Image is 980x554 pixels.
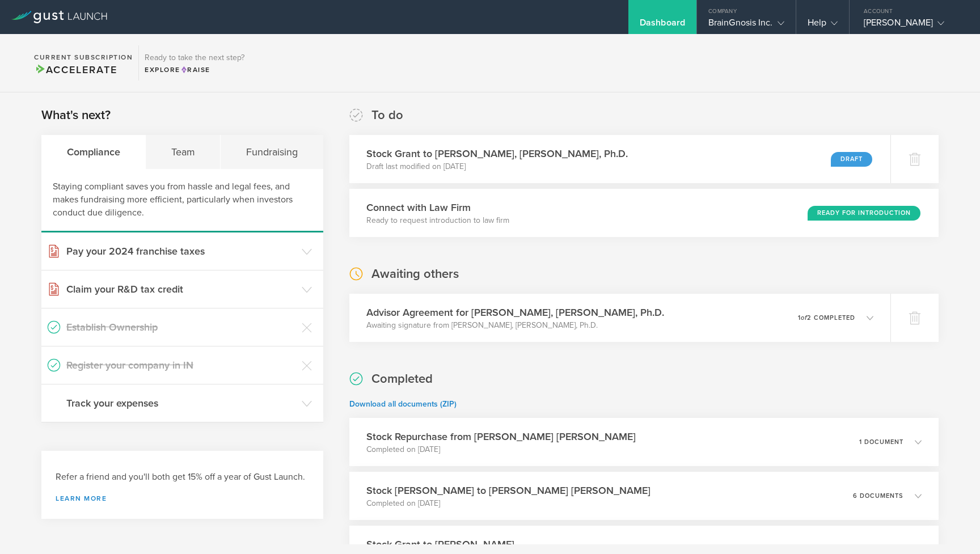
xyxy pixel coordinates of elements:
[708,17,784,34] div: BrainGnosis Inc.
[138,45,250,81] div: Ready to take the next step?ExploreRaise
[366,483,650,498] h3: Stock [PERSON_NAME] to [PERSON_NAME] [PERSON_NAME]
[366,161,628,172] p: Draft last modified on [DATE]
[366,215,509,226] p: Ready to request introduction to law firm
[808,206,920,221] div: Ready for Introduction
[41,135,146,169] div: Compliance
[349,399,457,409] a: Download all documents (ZIP)
[366,320,664,331] p: Awaiting signature from [PERSON_NAME], [PERSON_NAME], Ph.D.
[923,500,980,554] iframe: Chat Widget
[349,135,890,183] div: Stock Grant to [PERSON_NAME], [PERSON_NAME], Ph.D.Draft last modified on [DATE]Draft
[366,146,628,161] h3: Stock Grant to [PERSON_NAME], [PERSON_NAME], Ph.D.
[66,358,296,373] h3: Register your company in IN
[801,314,807,322] em: of
[853,493,903,499] p: 6 documents
[371,371,433,387] h2: Completed
[640,17,685,34] div: Dashboard
[34,54,133,61] h2: Current Subscription
[371,266,459,282] h2: Awaiting others
[66,244,296,259] h3: Pay your 2024 franchise taxes
[146,135,221,169] div: Team
[145,65,244,75] div: Explore
[366,537,514,552] h3: Stock Grant to [PERSON_NAME]
[221,135,323,169] div: Fundraising
[366,200,509,215] h3: Connect with Law Firm
[366,429,636,444] h3: Stock Repurchase from [PERSON_NAME] [PERSON_NAME]
[41,169,323,232] div: Staying compliant saves you from hassle and legal fees, and makes fundraising more efficient, par...
[864,17,960,34] div: [PERSON_NAME]
[56,495,309,502] a: Learn more
[349,189,939,237] div: Connect with Law FirmReady to request introduction to law firmReady for Introduction
[859,439,903,445] p: 1 document
[371,107,403,124] h2: To do
[56,471,309,484] h3: Refer a friend and you'll both get 15% off a year of Gust Launch.
[145,54,244,62] h3: Ready to take the next step?
[366,498,650,509] p: Completed on [DATE]
[66,282,296,297] h3: Claim your R&D tax credit
[366,444,636,455] p: Completed on [DATE]
[34,64,117,76] span: Accelerate
[66,396,296,411] h3: Track your expenses
[41,107,111,124] h2: What's next?
[831,152,872,167] div: Draft
[798,315,855,321] p: 1 2 completed
[366,305,664,320] h3: Advisor Agreement for [PERSON_NAME], [PERSON_NAME], Ph.D.
[808,17,838,34] div: Help
[180,66,210,74] span: Raise
[66,320,296,335] h3: Establish Ownership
